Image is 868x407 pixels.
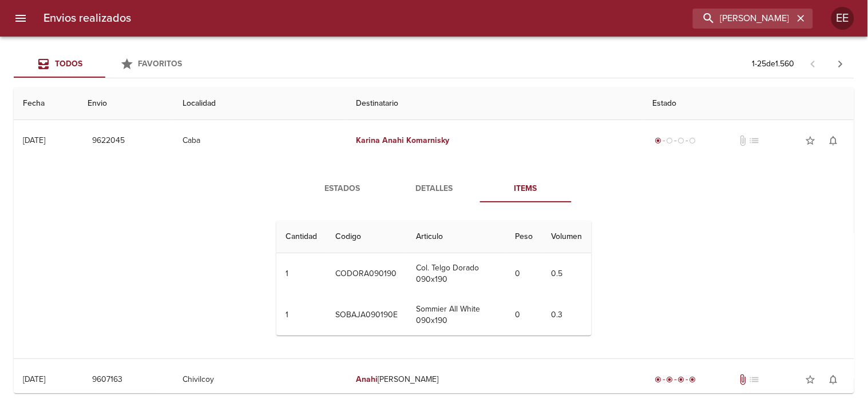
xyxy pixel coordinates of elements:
th: Codigo [326,221,407,253]
span: radio_button_unchecked [689,137,696,144]
span: radio_button_unchecked [678,137,685,144]
span: Pagina anterior [799,58,827,69]
span: No tiene documentos adjuntos [738,135,749,146]
td: Chivilcoy [173,359,347,400]
th: Envio [78,87,174,120]
div: Generado [653,135,699,146]
em: Anahi [356,374,378,384]
th: Cantidad [276,221,326,253]
div: [DATE] [23,135,45,145]
td: Caba [173,120,347,161]
div: Abrir información de usuario [831,7,854,30]
span: radio_button_checked [655,376,662,383]
th: Estado [644,87,854,120]
span: radio_button_checked [655,137,662,144]
span: radio_button_unchecked [667,137,673,144]
span: Detalles [395,182,473,196]
input: buscar [693,9,794,29]
td: 1 [276,253,326,294]
em: Karina [356,135,380,145]
span: notifications_none [828,135,839,146]
td: CODORA090190 [326,253,407,294]
span: Estados [304,182,382,196]
em: Anahi [382,135,404,145]
th: Articulo [407,221,506,253]
div: [DATE] [23,374,45,384]
span: notifications_none [828,374,839,385]
td: 0 [506,253,542,294]
span: radio_button_checked [667,376,673,383]
th: Destinatario [347,87,643,120]
p: 1 - 25 de 1.560 [752,58,795,70]
span: star_border [805,374,817,385]
button: 9622045 [88,130,129,151]
h6: Envios realizados [43,9,131,27]
span: No tiene pedido asociado [749,135,760,146]
td: 0.5 [542,253,592,294]
div: EE [831,7,854,30]
th: Fecha [14,87,78,120]
td: 1 [276,294,326,336]
th: Peso [506,221,542,253]
button: 9607163 [88,369,127,390]
span: Favoritos [138,59,183,69]
th: Volumen [542,221,592,253]
span: radio_button_checked [689,376,696,383]
td: 0 [506,294,542,336]
button: Activar notificaciones [822,129,845,152]
button: menu [7,5,34,32]
span: No tiene pedido asociado [749,374,760,385]
span: Todos [55,59,82,69]
button: Agregar a favoritos [799,129,822,152]
span: star_border [805,135,817,146]
span: Tiene documentos adjuntos [738,374,749,385]
td: Col. Telgo Dorado 090x190 [407,253,506,294]
span: Items [487,182,565,196]
th: Localidad [173,87,347,120]
span: 9607163 [92,373,122,387]
span: radio_button_checked [678,376,685,383]
div: Entregado [653,374,699,385]
em: Komarnisky [406,135,449,145]
div: Tabs Envios [14,50,197,78]
button: Activar notificaciones [822,368,845,391]
span: Pagina siguiente [827,50,854,78]
td: Sommier All White 090x190 [407,294,506,336]
table: Tabla de Items [276,221,591,336]
span: 9622045 [92,134,125,148]
td: SOBAJA090190E [326,294,407,336]
td: [PERSON_NAME] [347,359,643,400]
div: Tabs detalle de guia [297,175,572,202]
button: Agregar a favoritos [799,368,822,391]
td: 0.3 [542,294,592,336]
